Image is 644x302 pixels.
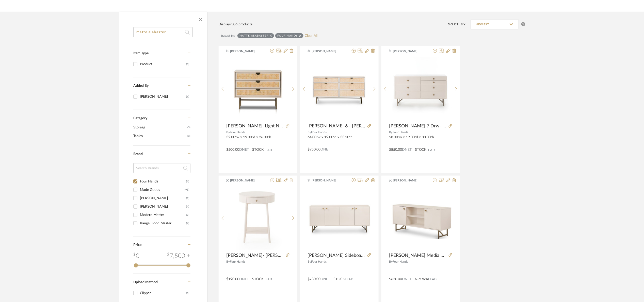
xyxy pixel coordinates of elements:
div: [PERSON_NAME] [140,194,186,202]
div: [PERSON_NAME] [140,203,186,211]
span: $500.00 [226,148,239,152]
input: Search Brands [133,163,190,173]
span: By [308,260,311,263]
div: Displaying 6 products [218,22,252,27]
span: DNET [402,277,412,281]
span: [PERSON_NAME] [230,49,262,54]
img: Dan Sideboard- Matte Alabaster [308,200,371,236]
img: Dan 7 Drw- Matte Alabaster [389,57,452,120]
div: Four Hands [140,177,186,186]
div: Range Hood Master [140,219,186,227]
div: Four Hands [277,34,298,37]
div: (9) [186,211,189,219]
span: Added By [133,84,149,88]
div: (4) [186,219,189,227]
span: Four Hands [230,260,245,263]
div: 0 [308,187,371,250]
input: Search within 6 results [133,27,193,37]
div: (6) [186,177,189,186]
span: [PERSON_NAME] 7 Drw- [PERSON_NAME] [389,123,447,129]
div: (6) [186,289,189,297]
span: Lead [264,148,272,152]
span: DNET [402,148,412,152]
span: Brand [133,152,143,156]
div: Filtered by [218,33,235,39]
span: Lead [264,277,272,281]
span: DNET [239,148,249,152]
span: $620.00 [389,277,402,281]
div: 58.00"w x 19.00"d x 33.00"h [389,135,452,144]
span: By [308,131,311,134]
a: Clear All [305,34,317,38]
div: Sort By [448,22,471,27]
span: 6–9 WK [415,277,428,282]
div: (6) [186,60,189,68]
span: Lead [428,277,437,281]
div: 0 [389,187,452,250]
span: [PERSON_NAME] [230,178,262,183]
span: Category [133,116,147,121]
div: matte alabaster [239,34,269,37]
span: By [226,260,230,263]
div: Modern Matter [140,211,186,219]
span: [PERSON_NAME] [393,178,425,183]
span: [PERSON_NAME] Sideboard- [PERSON_NAME] [308,253,365,258]
span: (3) [187,123,190,131]
span: By [226,131,230,134]
div: (95) [185,186,189,194]
span: Price [133,243,141,247]
span: By [389,260,393,263]
span: Lead [345,277,354,281]
div: (4) [186,203,189,211]
span: Lead [426,148,435,152]
span: STOCK [252,277,264,282]
span: [PERSON_NAME] [312,49,344,54]
span: DNET [321,148,330,151]
img: Luna 6 - Matte Alabaster, Light Natural Cane [308,57,371,120]
span: Item Type [133,52,149,55]
span: Four Hands [393,131,408,134]
button: Close [196,14,206,25]
span: Storage [133,123,186,132]
div: (6) [186,93,189,101]
img: Dan Media Console - Matte Alabaster [389,197,452,239]
span: Four Hands [230,131,245,134]
div: 64.00"w x 19.00"d x 33.50"h [308,135,371,144]
div: 7,500 + [167,251,190,261]
span: $190.00 [226,277,239,281]
div: (1) [186,194,189,202]
span: [PERSON_NAME] Media Console - [PERSON_NAME] [389,253,447,258]
span: Tables [133,132,186,140]
div: 32.00"w x 19.00"d x 26.00"h [226,135,289,144]
span: [PERSON_NAME]- [PERSON_NAME] [226,253,284,258]
span: Four Hands [393,260,408,263]
span: (3) [187,132,190,140]
span: Upload Method [133,280,158,284]
span: STOCK [415,147,426,153]
span: DNET [239,277,249,281]
span: [PERSON_NAME] [312,178,344,183]
div: 0 [133,251,139,261]
span: $850.00 [389,148,402,152]
span: [PERSON_NAME], Light Natural Cane, Aged Brass [226,123,284,129]
div: Clipped [140,289,186,297]
div: [PERSON_NAME] [140,93,186,101]
img: Dan- Matte Alabaster [227,187,289,250]
div: Made Goods [140,186,185,194]
span: Four Hands [311,260,327,263]
span: $950.00 [308,148,321,151]
span: STOCK [252,147,264,153]
span: DNET [321,277,330,281]
span: Four Hands [311,131,327,134]
span: By [389,131,393,134]
div: Product [140,60,186,68]
img: Luna- Matte Alabaster, Light Natural Cane, Aged Brass [227,57,289,120]
span: [PERSON_NAME] 6 - [PERSON_NAME], Light Natural Cane [308,123,365,129]
span: STOCK [334,277,345,282]
span: $730.00 [308,277,321,281]
span: [PERSON_NAME] [393,49,425,54]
